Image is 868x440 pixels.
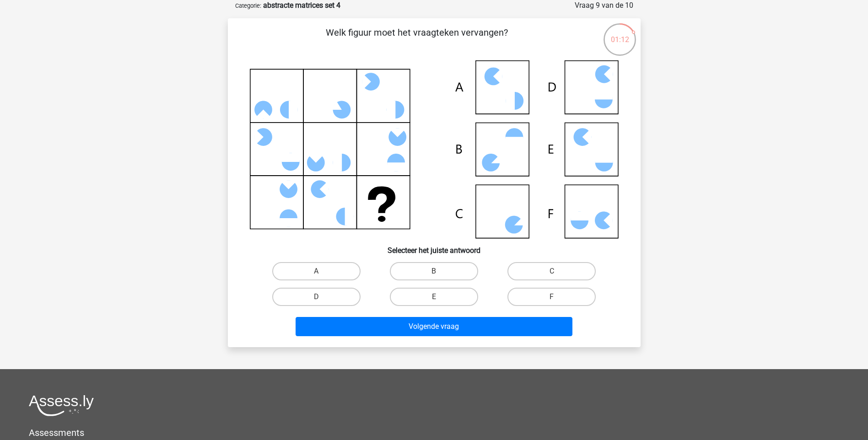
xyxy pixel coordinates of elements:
label: F [507,288,596,306]
button: Volgende vraag [296,317,572,336]
div: 01:12 [603,22,637,45]
label: A [272,262,361,280]
h6: Selecteer het juiste antwoord [243,239,626,255]
label: C [507,262,596,280]
small: Categorie: [235,2,261,9]
label: D [272,288,361,306]
p: Welk figuur moet het vraagteken vervangen? [243,26,592,53]
label: B [390,262,478,280]
label: E [390,288,478,306]
img: Assessly logo [29,395,94,416]
h5: Assessments [29,427,839,438]
strong: abstracte matrices set 4 [263,1,340,10]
